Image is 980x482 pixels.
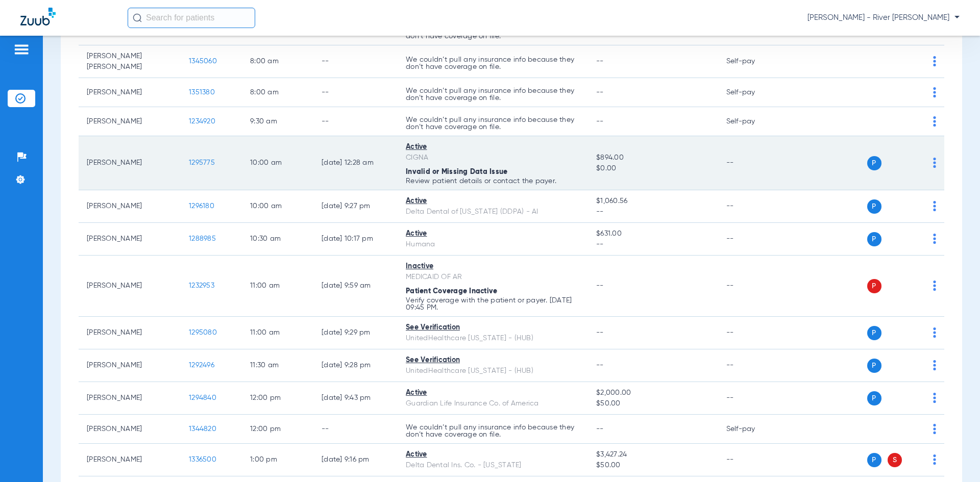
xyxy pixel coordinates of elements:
[596,329,604,336] span: --
[313,190,398,223] td: [DATE] 9:27 PM
[718,349,787,382] td: --
[596,362,604,369] span: --
[596,388,709,398] span: $2,000.00
[189,159,215,166] span: 1295775
[313,136,398,190] td: [DATE] 12:28 AM
[718,317,787,349] td: --
[79,190,181,223] td: [PERSON_NAME]
[718,256,787,317] td: --
[933,158,936,168] img: group-dot-blue.svg
[189,202,214,210] span: 1296180
[929,433,980,482] iframe: Chat Widget
[406,424,580,438] p: We couldn’t pull any insurance info because they don’t have coverage on file.
[79,223,181,256] td: [PERSON_NAME]
[933,87,936,97] img: group-dot-blue.svg
[79,107,181,136] td: [PERSON_NAME]
[910,116,920,126] img: x.svg
[910,158,920,168] img: x.svg
[79,317,181,349] td: [PERSON_NAME]
[596,58,604,65] span: --
[189,235,216,242] span: 1288985
[596,153,709,163] span: $894.00
[933,424,936,434] img: group-dot-blue.svg
[910,234,920,244] img: x.svg
[242,223,313,256] td: 10:30 AM
[313,107,398,136] td: --
[189,362,214,369] span: 1292496
[79,45,181,78] td: [PERSON_NAME] [PERSON_NAME]
[20,8,56,26] img: Zuub Logo
[596,449,709,460] span: $3,427.24
[189,89,215,96] span: 1351380
[933,116,936,126] img: group-dot-blue.svg
[313,317,398,349] td: [DATE] 9:29 PM
[79,256,181,317] td: [PERSON_NAME]
[313,349,398,382] td: [DATE] 9:28 PM
[596,207,709,217] span: --
[910,424,920,434] img: x.svg
[79,415,181,444] td: [PERSON_NAME]
[128,8,255,28] input: Search for patients
[242,45,313,78] td: 8:00 AM
[718,78,787,107] td: Self-pay
[313,45,398,78] td: --
[933,360,936,370] img: group-dot-blue.svg
[596,229,709,239] span: $631.00
[406,196,580,207] div: Active
[596,196,709,207] span: $1,060.56
[406,207,580,217] div: Delta Dental of [US_STATE] (DDPA) - AI
[406,56,580,70] p: We couldn’t pull any insurance info because they don’t have coverage on file.
[596,425,604,433] span: --
[189,394,216,401] span: 1294840
[596,163,709,174] span: $0.00
[406,229,580,239] div: Active
[596,89,604,96] span: --
[313,444,398,476] td: [DATE] 9:16 PM
[867,453,881,467] span: P
[189,329,217,336] span: 1295080
[79,382,181,415] td: [PERSON_NAME]
[888,453,902,467] span: S
[933,327,936,338] img: group-dot-blue.svg
[313,78,398,107] td: --
[242,256,313,317] td: 11:00 AM
[406,177,580,185] p: Review patient details or contact the payer.
[406,272,580,283] div: MEDICAID OF AR
[933,393,936,403] img: group-dot-blue.svg
[242,349,313,382] td: 11:30 AM
[718,444,787,476] td: --
[933,281,936,291] img: group-dot-blue.svg
[79,136,181,190] td: [PERSON_NAME]
[406,460,580,471] div: Delta Dental Ins. Co. - [US_STATE]
[867,359,881,373] span: P
[596,460,709,471] span: $50.00
[910,360,920,370] img: x.svg
[313,382,398,415] td: [DATE] 9:43 PM
[910,201,920,211] img: x.svg
[79,444,181,476] td: [PERSON_NAME]
[242,382,313,415] td: 12:00 PM
[406,322,580,333] div: See Verification
[867,326,881,340] span: P
[718,382,787,415] td: --
[406,297,580,311] p: Verify coverage with the patient or payer. [DATE] 09:45 PM.
[189,425,216,433] span: 1344820
[242,136,313,190] td: 10:00 AM
[242,444,313,476] td: 1:00 PM
[406,142,580,153] div: Active
[189,118,215,125] span: 1234920
[596,118,604,125] span: --
[406,239,580,250] div: Humana
[596,282,604,289] span: --
[596,239,709,250] span: --
[718,190,787,223] td: --
[910,454,920,465] img: x.svg
[406,366,580,376] div: UnitedHealthcare [US_STATE] - (HUB)
[79,349,181,382] td: [PERSON_NAME]
[807,13,960,23] span: [PERSON_NAME] - River [PERSON_NAME]
[79,78,181,107] td: [PERSON_NAME]
[406,398,580,409] div: Guardian Life Insurance Co. of America
[933,234,936,244] img: group-dot-blue.svg
[867,156,881,170] span: P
